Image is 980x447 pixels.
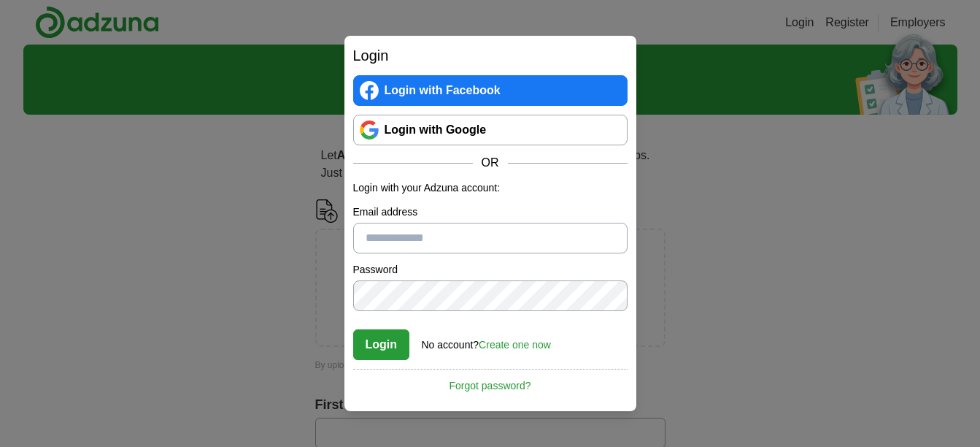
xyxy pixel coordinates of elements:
a: Login with Facebook [353,75,628,106]
a: Forgot password? [353,369,628,394]
button: Login [353,329,410,360]
h2: Login [353,45,628,66]
div: No account? [422,329,551,353]
a: Create one now [479,339,551,351]
label: Password [353,262,628,278]
a: Login with Google [353,115,628,145]
label: Email address [353,205,628,220]
span: OR [473,154,508,172]
p: Login with your Adzuna account: [353,180,628,196]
